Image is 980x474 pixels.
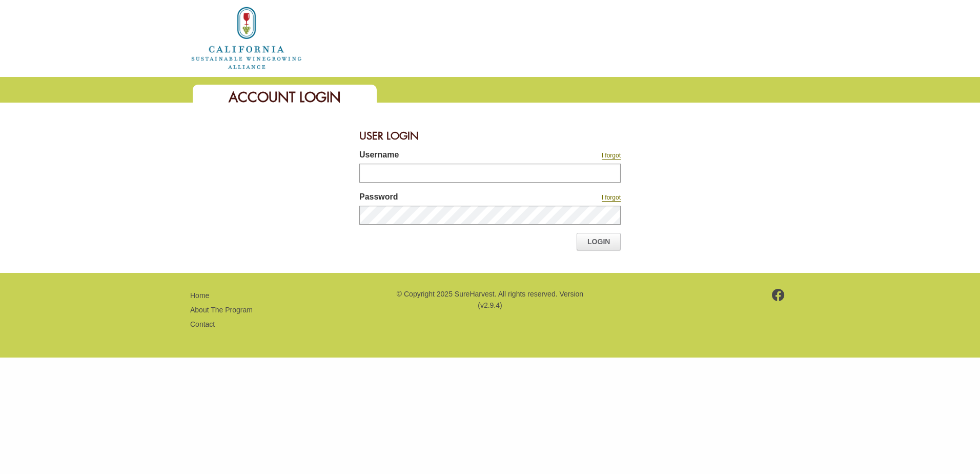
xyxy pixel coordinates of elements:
a: Login [577,233,621,250]
a: I forgot [602,152,621,160]
a: I forgot [602,194,621,202]
img: footer-facebook.png [772,289,785,301]
a: About The Program [190,306,253,314]
p: © Copyright 2025 SureHarvest. All rights reserved. Version (v2.9.4) [395,288,585,311]
img: logo_cswa2x.png [190,5,303,71]
a: Home [190,33,303,42]
label: Username [359,149,528,164]
div: User Login [359,123,621,149]
span: Account Login [229,88,341,106]
a: Home [190,291,209,300]
label: Password [359,191,528,206]
a: Contact [190,320,215,328]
